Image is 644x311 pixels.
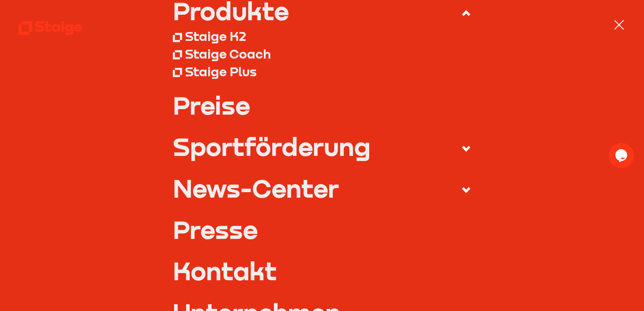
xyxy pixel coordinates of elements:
div: News-Center [173,176,339,201]
a: Staige Plus [173,63,471,80]
iframe: chat widget [609,143,636,168]
a: Kontakt [173,258,471,283]
a: Staige K2 [173,27,471,45]
a: Presse [173,217,471,242]
div: Sportförderung [173,134,370,159]
div: Staige K2 [185,28,246,44]
div: Staige Plus [185,64,257,79]
a: Staige Coach [173,45,471,63]
div: Staige Coach [185,46,271,62]
a: Preise [173,93,471,118]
